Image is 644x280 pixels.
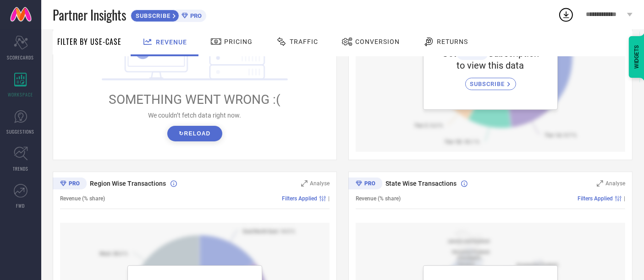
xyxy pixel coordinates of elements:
span: to view this data [457,60,524,71]
span: Partner Insights [53,5,126,24]
span: SUBSCRIBE [131,12,173,19]
span: TRENDS [13,165,28,172]
span: Returns [437,38,468,45]
div: Premium [53,178,87,191]
span: Traffic [290,38,318,45]
span: Filters Applied [282,195,317,202]
span: Revenue [156,38,187,46]
span: State Wise Transactions [385,180,457,187]
span: We couldn’t fetch data right now. [149,112,242,119]
span: Revenue (% share) [60,195,105,202]
span: Pricing [224,38,253,45]
span: Conversion [355,38,400,45]
span: Filters Applied [578,195,613,202]
div: Premium [348,178,382,191]
span: SCORECARDS [7,54,34,61]
span: PRO [188,12,202,19]
span: WORKSPACE [8,91,33,98]
span: Filter By Use-Case [57,36,121,47]
span: SUGGESTIONS [7,128,35,135]
button: ↻Reload [167,126,222,141]
span: | [624,195,625,202]
span: Revenue (% share) [356,195,401,202]
span: FWD [17,202,25,209]
span: Region Wise Transactions [90,180,166,187]
svg: Zoom [597,180,603,187]
span: SUBSCRIBE [470,81,507,87]
span: Analyse [310,180,330,187]
span: | [328,195,330,202]
a: SUBSCRIBEPRO [131,7,206,22]
span: Analyse [605,180,625,187]
span: SOMETHING WENT WRONG :( [109,92,281,107]
a: SUBSCRIBE [465,71,516,90]
svg: Zoom [301,180,308,187]
div: Open download list [558,6,574,23]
